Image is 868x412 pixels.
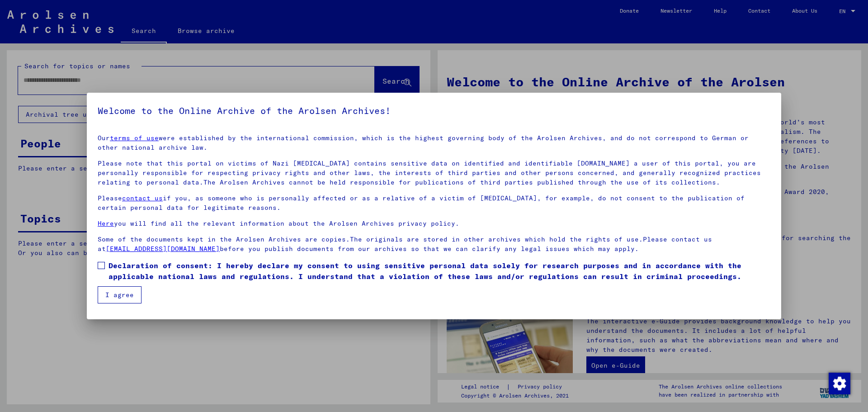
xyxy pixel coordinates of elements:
p: Please if you, as someone who is personally affected or as a relative of a victim of [MEDICAL_DAT... [98,194,770,213]
p: Some of the documents kept in the Arolsen Archives are copies.The originals are stored in other a... [98,235,770,254]
span: Declaration of consent: I hereby declare my consent to using sensitive personal data solely for r... [108,260,770,282]
p: Our were established by the international commission, which is the highest governing body of the ... [98,133,770,152]
p: Please note that this portal on victims of Nazi [MEDICAL_DATA] contains sensitive data on identif... [98,159,770,187]
a: terms of use [110,134,159,142]
p: you will find all the relevant information about the Arolsen Archives privacy policy. [98,219,770,228]
a: Here [98,219,114,227]
button: I agree [98,286,142,303]
img: Change consent [829,373,850,394]
a: contact us [122,194,163,202]
h5: Welcome to the Online Archive of the Arolsen Archives! [98,104,770,118]
a: [EMAIL_ADDRESS][DOMAIN_NAME] [106,245,220,253]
